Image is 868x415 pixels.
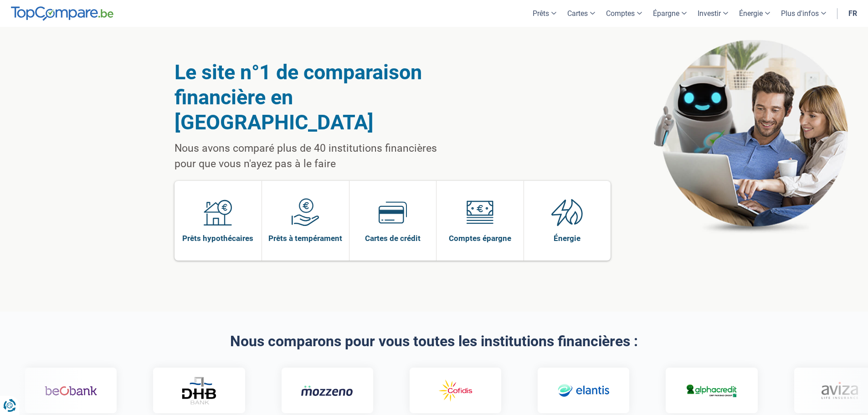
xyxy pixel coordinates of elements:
[437,181,524,261] a: Comptes épargne Comptes épargne
[291,198,319,226] img: Prêts à tempérament
[175,181,262,261] a: Prêts hypothécaires Prêts hypothécaires
[175,60,460,135] h1: Le site n°1 de comparaison financière en [GEOGRAPHIC_DATA]
[262,181,349,261] a: Prêts à tempérament Prêts à tempérament
[11,6,113,21] img: TopCompare
[268,233,342,243] span: Prêts à tempérament
[557,378,609,404] img: Elantis
[175,333,694,349] h2: Nous comparons pour vous toutes les institutions financières :
[449,233,511,243] span: Comptes épargne
[365,233,421,243] span: Cartes de crédit
[204,198,232,226] img: Prêts hypothécaires
[182,233,253,243] span: Prêts hypothécaires
[379,198,407,226] img: Cartes de crédit
[180,377,216,405] img: DHB Bank
[175,141,460,172] p: Nous avons comparé plus de 40 institutions financières pour que vous n'ayez pas à le faire
[554,233,580,243] span: Énergie
[300,385,353,396] img: Mozzeno
[466,198,494,226] img: Comptes épargne
[428,378,481,404] img: Cofidis
[685,383,737,399] img: Alphacredit
[349,181,437,261] a: Cartes de crédit Cartes de crédit
[524,181,611,261] a: Énergie Énergie
[44,378,97,404] img: Beobank
[551,198,583,226] img: Énergie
